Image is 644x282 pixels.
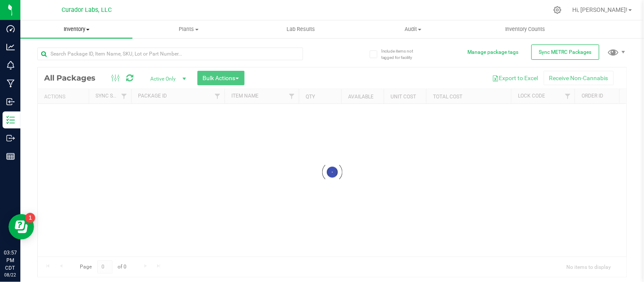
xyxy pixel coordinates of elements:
[20,20,132,38] a: Inventory
[25,213,35,223] iframe: Resource center unread badge
[8,214,34,240] iframe: Resource center
[532,45,599,60] button: Sync METRC Packages
[132,20,245,38] a: Plants
[6,98,15,106] inline-svg: Inbound
[573,6,628,13] span: Hi, [PERSON_NAME]!
[133,25,244,33] span: Plants
[6,43,15,51] inline-svg: Analytics
[245,20,357,38] a: Lab Results
[276,25,327,33] span: Lab Results
[6,61,15,70] inline-svg: Monitoring
[6,25,15,33] inline-svg: Dashboard
[539,49,592,55] span: Sync METRC Packages
[62,6,112,14] span: Curador Labs, LLC
[357,20,469,38] a: Audit
[357,25,469,33] span: Audit
[4,249,17,272] p: 03:57 PM CDT
[468,49,519,56] button: Manage package tags
[20,25,132,33] span: Inventory
[552,6,563,14] div: Manage settings
[6,116,15,124] inline-svg: Inventory
[6,152,15,161] inline-svg: Reports
[494,25,557,33] span: Inventory Counts
[6,79,15,88] inline-svg: Manufacturing
[37,47,303,60] input: Search Package ID, Item Name, SKU, Lot or Part Number...
[4,272,17,278] p: 08/22
[6,134,15,142] inline-svg: Outbound
[381,48,424,61] span: Include items not tagged for facility
[470,20,582,38] a: Inventory Counts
